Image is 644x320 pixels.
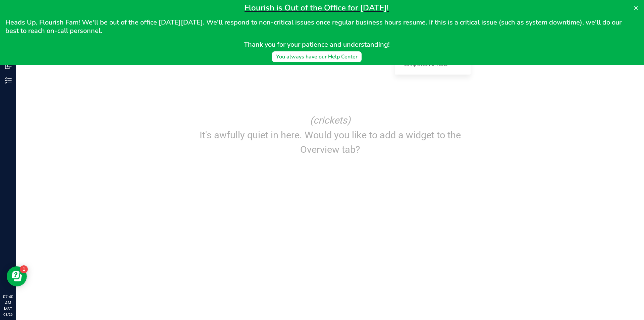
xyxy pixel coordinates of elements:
[310,115,351,126] i: (crickets)
[3,312,13,317] p: 08/26
[5,77,12,84] inline-svg: Inventory
[5,63,12,70] inline-svg: Inbound
[3,294,13,312] p: 07:40 AM MST
[244,40,390,49] span: Thank you for your patience and understanding!
[183,128,477,157] p: It's awfully quiet in here. Would you like to add a widget to the Overview tab?
[7,266,27,286] iframe: Resource center
[20,265,28,273] iframe: Resource center unread badge
[5,18,623,35] span: Heads Up, Flourish Fam! We'll be out of the office [DATE][DATE]. We'll respond to non-critical is...
[245,2,389,13] span: Flourish is Out of the Office for [DATE]!
[395,62,457,67] span: Completed harvests
[276,53,358,61] div: You always have our Help Center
